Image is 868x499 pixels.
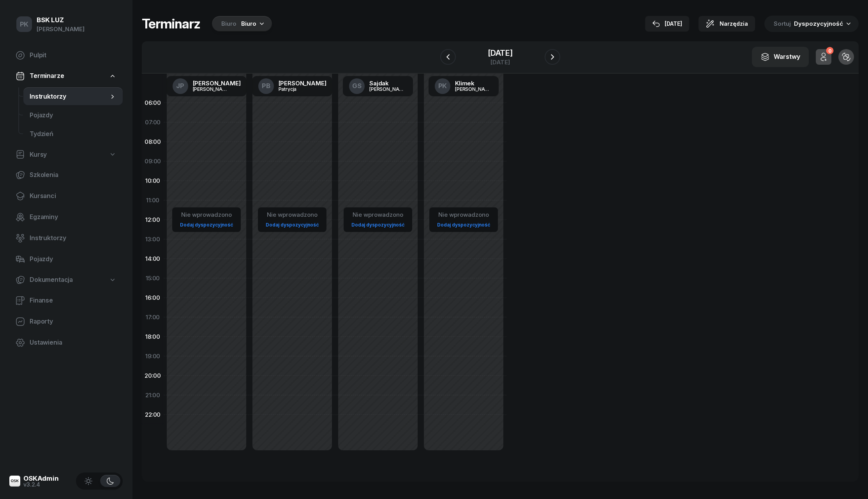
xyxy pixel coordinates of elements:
div: Nie wprowadzono [434,210,493,220]
span: PB [262,83,270,89]
a: Dodaj dyspozycyjność [263,220,322,229]
span: Tydzień [30,129,116,139]
div: 08:00 [142,132,164,152]
div: 22:00 [142,405,164,425]
a: Instruktorzy [23,87,123,106]
span: Egzaminy [30,212,116,222]
div: Biuro [241,19,256,28]
span: Dyspozycyjność [794,20,843,27]
span: Ustawienia [30,338,116,348]
div: OSKAdmin [23,475,59,482]
button: [DATE] [645,16,689,32]
button: Warstwy [752,47,809,67]
span: Instruktorzy [30,233,116,243]
div: 17:00 [142,308,164,327]
div: v3.2.4 [23,482,59,487]
button: Nie wprowadzonoDodaj dyspozycyjność [434,208,493,231]
a: Kursanci [9,187,123,205]
div: BSK LUZ [37,17,85,23]
div: 13:00 [142,230,164,249]
a: PKKlimek[PERSON_NAME] [429,76,499,96]
a: JP[PERSON_NAME][PERSON_NAME] [166,76,247,96]
div: 12:00 [142,210,164,230]
div: Patrycja [279,87,316,92]
div: 09:00 [142,152,164,171]
span: GS [352,83,362,89]
a: Szkolenia [9,166,123,184]
div: 11:00 [142,191,164,210]
div: 10:00 [142,171,164,191]
img: logo-xs@2x.png [9,476,20,487]
a: Ustawienia [9,333,123,352]
div: 15:00 [142,269,164,288]
span: Kursy [30,150,47,160]
div: Warstwy [760,52,800,62]
button: BiuroBiuro [210,16,272,32]
div: Biuro [221,19,236,28]
div: 18:00 [142,327,164,347]
span: Instruktorzy [30,92,109,102]
div: [PERSON_NAME] [455,87,492,92]
h1: Terminarz [142,17,200,31]
div: 21:00 [142,386,164,405]
a: Instruktorzy [9,229,123,248]
a: Pojazdy [23,106,123,125]
div: Sajdak [369,80,407,86]
a: Egzaminy [9,208,123,226]
div: Nie wprowadzono [263,210,322,220]
a: Finanse [9,291,123,310]
span: Sortuj [774,19,792,29]
span: Finanse [30,296,116,306]
div: 16:00 [142,288,164,308]
button: Nie wprowadzonoDodaj dyspozycyjność [263,208,322,231]
span: PK [20,21,29,28]
div: 19:00 [142,347,164,366]
span: Pojazdy [30,110,116,120]
span: Raporty [30,317,116,327]
a: Dokumentacja [9,271,123,289]
div: Klimek [455,80,492,86]
span: Dokumentacja [30,275,73,285]
span: Narzędzia [720,19,748,28]
div: 06:00 [142,93,164,113]
div: 0 [826,47,833,55]
a: Raporty [9,312,123,331]
a: Dodaj dyspozycyjność [434,220,493,229]
span: Pulpit [30,50,116,60]
span: Kursanci [30,191,116,201]
div: 20:00 [142,366,164,386]
a: Dodaj dyspozycyjność [177,220,236,229]
button: 0 [816,49,831,65]
span: Terminarze [30,71,64,81]
a: Tydzień [23,125,123,143]
span: PK [438,83,447,89]
a: Pulpit [9,46,123,65]
div: [DATE] [488,49,513,57]
div: [PERSON_NAME] [193,87,230,92]
button: Narzędzia [699,16,755,32]
a: Pojazdy [9,250,123,269]
div: Nie wprowadzono [348,210,408,220]
span: Pojazdy [30,254,116,264]
div: 14:00 [142,249,164,269]
span: Szkolenia [30,170,116,180]
div: 07:00 [142,113,164,132]
a: PB[PERSON_NAME]Patrycja [252,76,333,96]
div: [DATE] [488,59,513,65]
div: Nie wprowadzono [177,210,236,220]
div: [PERSON_NAME] [279,80,326,86]
a: GSSajdak[PERSON_NAME] [343,76,413,96]
div: [PERSON_NAME] [37,24,85,34]
button: Nie wprowadzonoDodaj dyspozycyjność [348,208,408,231]
div: [PERSON_NAME] [193,80,241,86]
a: Dodaj dyspozycyjność [348,220,408,229]
a: Kursy [9,146,123,164]
div: [DATE] [652,19,682,28]
a: Terminarze [9,67,123,85]
span: JP [176,83,184,89]
button: Nie wprowadzonoDodaj dyspozycyjność [177,208,236,231]
button: Sortuj Dyspozycyjność [764,16,859,32]
div: [PERSON_NAME] [369,87,407,92]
